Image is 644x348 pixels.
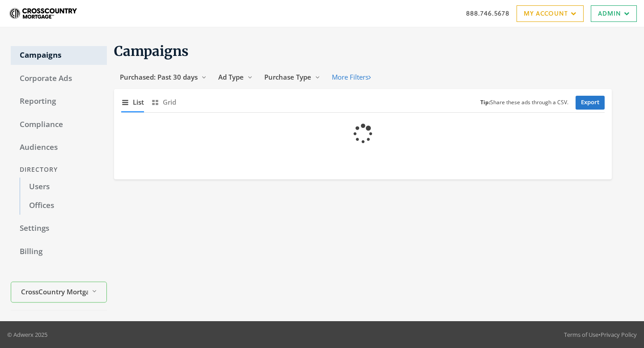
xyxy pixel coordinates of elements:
[264,72,311,81] span: Purchase Type
[591,5,637,22] a: Admin
[517,5,584,22] a: My Account
[163,97,176,107] span: Grid
[21,286,88,297] span: CrossCountry Mortgage
[564,330,637,339] div: •
[7,330,47,339] p: © Adwerx 2025
[11,138,107,157] a: Audiences
[114,69,212,85] button: Purchased: Past 30 days
[601,331,637,339] a: Privacy Policy
[212,69,258,85] button: Ad Type
[20,178,107,196] a: Users
[11,115,107,134] a: Compliance
[11,282,107,303] button: CrossCountry Mortgage
[11,92,107,111] a: Reporting
[11,161,107,178] div: Directory
[326,69,377,85] button: More Filters
[480,98,568,107] small: Share these ads through a CSV.
[11,46,107,65] a: Campaigns
[151,93,176,112] button: Grid
[576,96,605,110] a: Export
[120,72,198,81] span: Purchased: Past 30 days
[114,42,189,59] span: Campaigns
[121,93,144,112] button: List
[11,69,107,88] a: Corporate Ads
[564,331,598,339] a: Terms of Use
[218,72,244,81] span: Ad Type
[466,8,509,18] a: 888.746.5678
[7,2,80,25] img: Adwerx
[11,219,107,238] a: Settings
[20,196,107,215] a: Offices
[480,98,490,106] b: Tip:
[258,69,326,85] button: Purchase Type
[11,242,107,261] a: Billing
[133,97,144,107] span: List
